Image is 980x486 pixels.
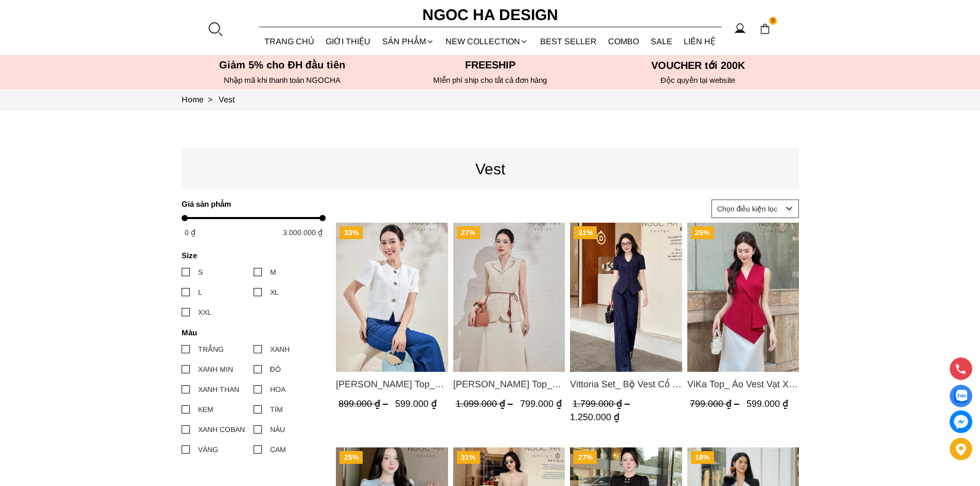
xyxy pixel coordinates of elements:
[687,223,799,372] img: ViKa Top_ Áo Vest Vạt Xếp Chéo màu Đỏ A1053
[182,251,319,260] h4: Size
[185,228,195,237] span: 0 ₫
[570,223,682,372] a: Product image - Vittoria Set_ Bộ Vest Cổ V Quần Suông Kẻ Sọc BQ013
[570,412,619,422] span: 1.250.000 ₫
[219,95,235,104] a: Link to Vest
[453,377,565,391] a: Link to Audrey Top_ Áo Vest Linen Dáng Suông A1074
[198,286,202,298] div: L
[534,28,603,55] a: BEST SELLER
[336,377,448,391] a: Link to Laura Top_ Áo Vest Cổ Tròn Dáng Suông Lửng A1079
[198,424,245,435] div: XANH COBAN
[270,384,286,395] div: HOA
[687,377,799,391] a: Link to ViKa Top_ Áo Vest Vạt Xếp Chéo màu Đỏ A1053
[769,17,777,25] span: 0
[602,28,645,55] a: Combo
[687,377,799,391] span: ViKa Top_ Áo Vest Vạt Xếp Chéo màu Đỏ A1053
[198,307,211,318] div: XXL
[413,3,567,27] a: Ngoc Ha Design
[597,76,799,85] h6: Độc quyền tại website
[597,59,799,71] h5: VOUCHER tới 200K
[283,228,323,237] span: 3.000.000 ₫
[182,200,319,208] h4: Giá sản phẩm
[182,328,319,337] h4: Màu
[270,266,276,278] div: M
[270,444,286,455] div: CAM
[689,399,741,409] span: 799.000 ₫
[570,223,682,372] img: Vittoria Set_ Bộ Vest Cổ V Quần Suông Kẻ Sọc BQ013
[746,399,788,409] span: 599.000 ₫
[573,399,632,409] span: 1.799.000 ₫
[270,344,290,355] div: XANH
[465,59,515,70] font: Freeship
[204,95,217,104] span: >
[453,377,565,391] span: [PERSON_NAME] Top_ Áo Vest Linen Dáng Suông A1074
[182,157,799,181] p: Vest
[336,377,448,391] span: [PERSON_NAME] Top_ Áo Vest Cổ Tròn Dáng Suông Lửng A1079
[320,28,377,55] a: GIỚI THIỆU
[198,266,203,278] div: S
[453,223,565,372] img: Audrey Top_ Áo Vest Linen Dáng Suông A1074
[198,404,213,415] div: KEM
[520,399,561,409] span: 799.000 ₫
[224,76,341,84] font: Nhập mã khi thanh toán NGOCHA
[455,399,515,409] span: 1.099.000 ₫
[198,444,218,455] div: VÀNG
[219,59,345,70] font: Giảm 5% cho ĐH đầu tiên
[950,385,972,407] a: Display image
[336,223,448,372] img: Laura Top_ Áo Vest Cổ Tròn Dáng Suông Lửng A1079
[270,424,285,435] div: NÂU
[270,404,283,415] div: TÍM
[198,344,224,355] div: TRẮNG
[198,364,233,375] div: XANH MIN
[950,410,972,433] a: messenger
[338,399,390,409] span: 899.000 ₫
[259,28,320,55] a: TRANG CHỦ
[440,28,534,55] a: NEW COLLECTION
[270,364,281,375] div: ĐỎ
[678,28,722,55] a: LIÊN HỆ
[198,384,239,395] div: XANH THAN
[954,390,967,403] img: Display image
[336,223,448,372] a: Product image - Laura Top_ Áo Vest Cổ Tròn Dáng Suông Lửng A1079
[389,76,591,85] h6: MIễn phí ship cho tất cả đơn hàng
[270,286,279,298] div: XL
[182,95,219,104] a: Link to Home
[570,377,682,391] span: Vittoria Set_ Bộ Vest Cổ V Quần Suông Kẻ Sọc BQ013
[570,377,682,391] a: Link to Vittoria Set_ Bộ Vest Cổ V Quần Suông Kẻ Sọc BQ013
[759,23,771,34] img: img-CART-ICON-ksit0nf1
[377,28,440,55] div: SẢN PHẨM
[645,28,679,55] a: SALE
[687,223,799,372] a: Product image - ViKa Top_ Áo Vest Vạt Xếp Chéo màu Đỏ A1053
[395,399,437,409] span: 599.000 ₫
[453,223,565,372] a: Product image - Audrey Top_ Áo Vest Linen Dáng Suông A1074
